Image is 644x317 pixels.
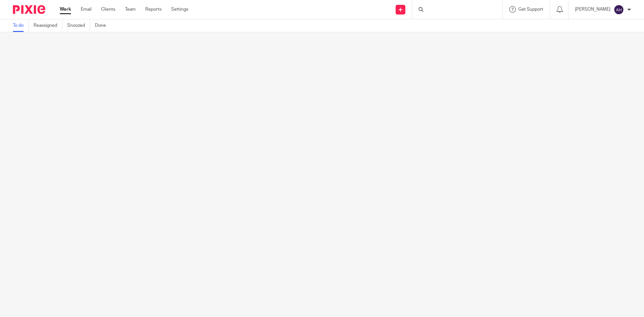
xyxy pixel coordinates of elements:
img: svg%3E [614,5,624,15]
a: Settings [171,6,188,13]
a: Reports [145,6,161,13]
img: Pixie [13,5,45,14]
a: To do [13,19,29,32]
a: Work [60,6,71,13]
a: Clients [101,6,115,13]
span: Get Support [518,7,543,12]
a: Team [125,6,136,13]
a: Email [81,6,91,13]
a: Done [95,19,111,32]
p: [PERSON_NAME] [575,6,610,13]
a: Reassigned [34,19,62,32]
a: Snoozed [67,19,90,32]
